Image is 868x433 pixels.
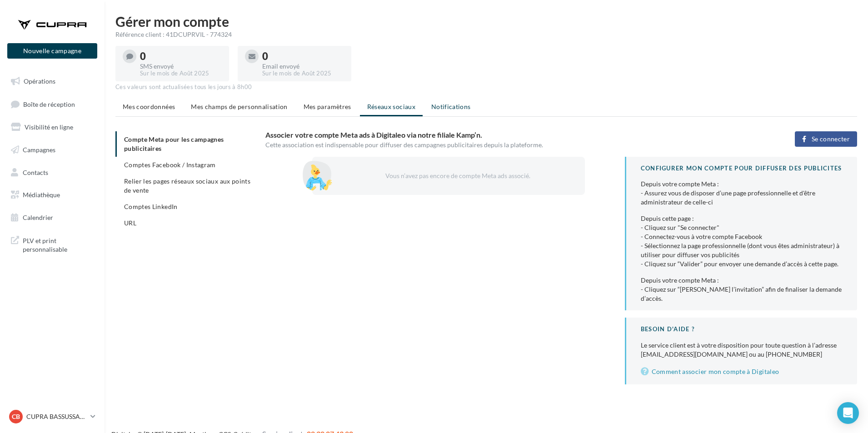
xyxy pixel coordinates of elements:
[115,83,857,91] div: Ces valeurs sont actualisées tous les jours à 8h00
[265,131,738,139] h3: Associer votre compte Meta ads à Digitaleo via notre filiale Kamp’n.
[5,231,99,258] a: PLV et print personnalisable
[140,63,222,70] div: SMS envoyé
[341,171,570,180] div: Vous n’avez pas encore de compte Meta ads associé.
[795,131,857,147] button: Se connecter
[26,412,87,421] p: CUPRA BASSUSSARRY
[5,140,99,159] a: Campagnes
[124,161,216,169] span: Comptes Facebook / Instagram
[23,234,94,254] span: PLV et print personnalisable
[641,276,843,303] div: Depuis votre compte Meta : - Cliquez sur “[PERSON_NAME] l’invitation” afin de finaliser la demand...
[25,123,73,131] span: Visibilité en ligne
[5,118,99,137] a: Visibilité en ligne
[23,168,48,176] span: Contacts
[262,63,344,70] div: Email envoyé
[641,214,843,269] div: Depuis cette page : - Cliquez sur "Se connecter" - Connectez-vous à votre compte Facebook - Sélec...
[641,164,843,173] div: CONFIGURER MON COMPTE POUR DIFFUSER DES PUBLICITES
[812,135,850,143] span: Se connecter
[837,402,859,424] div: Open Intercom Messenger
[124,219,136,227] span: URL
[5,72,99,91] a: Opérations
[7,43,97,59] button: Nouvelle campagne
[115,15,857,28] h1: Gérer mon compte
[140,51,222,61] div: 0
[262,51,344,61] div: 0
[265,140,738,149] div: Cette association est indispensable pour diffuser des campagnes publicitaires depuis la plateforme.
[641,341,843,359] div: Le service client est à votre disposition pour toute question à l’adresse [EMAIL_ADDRESS][DOMAIN_...
[5,163,99,182] a: Contacts
[123,103,175,110] span: Mes coordonnées
[5,95,99,114] a: Boîte de réception
[23,191,60,199] span: Médiathèque
[191,103,288,110] span: Mes champs de personnalisation
[140,70,222,78] div: Sur le mois de Août 2025
[304,103,351,110] span: Mes paramètres
[24,77,55,85] span: Opérations
[115,30,857,39] div: Référence client : 41DCUPRVIL - 774324
[23,100,75,108] span: Boîte de réception
[641,179,843,207] div: Depuis votre compte Meta : - Assurez vous de disposer d’une page professionnelle et d'être admini...
[5,185,99,204] a: Médiathèque
[124,203,178,210] span: Comptes LinkedIn
[5,208,99,227] a: Calendrier
[124,177,250,194] span: Relier les pages réseaux sociaux aux points de vente
[641,366,843,377] a: Comment associer mon compte à Digitaleo
[262,70,344,78] div: Sur le mois de Août 2025
[23,214,53,221] span: Calendrier
[12,412,20,421] span: CB
[641,325,843,333] div: BESOIN D'AIDE ?
[7,408,97,425] a: CB CUPRA BASSUSSARRY
[23,146,55,154] span: Campagnes
[431,103,471,110] span: Notifications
